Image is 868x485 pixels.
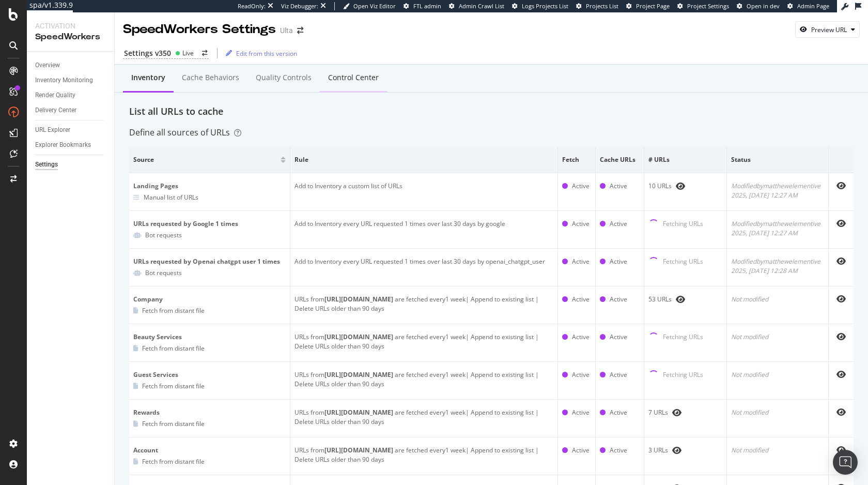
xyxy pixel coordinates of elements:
[459,2,504,10] span: Admin Crawl List
[572,408,590,417] div: Active
[572,446,590,455] div: Active
[35,90,75,101] div: Render Quality
[663,219,703,230] div: Fetching URLs
[836,219,846,228] div: eye
[35,105,76,116] div: Delivery Center
[836,181,846,190] div: eye
[787,2,829,10] a: Admin Page
[182,72,239,83] div: Cache behaviors
[133,408,286,417] div: Rewards
[404,2,441,10] a: FTL admin
[731,155,822,164] span: Status
[413,2,441,10] span: FTL admin
[324,408,393,417] b: [URL][DOMAIN_NAME]
[836,295,846,303] div: eye
[142,344,205,353] div: Fetch from distant file
[182,49,194,57] div: Live
[133,155,278,164] span: Source
[202,50,208,56] div: arrow-right-arrow-left
[297,27,303,34] div: arrow-right-arrow-left
[142,419,205,428] div: Fetch from distant file
[222,45,297,62] button: Edit from this version
[133,181,286,191] div: Landing Pages
[290,249,558,286] td: Add to Inventory every URL requested 1 times over last 30 days by openai_chatgpt_user
[648,446,722,455] div: 3 URLs
[324,370,393,379] b: [URL][DOMAIN_NAME]
[133,370,286,380] div: Guest Services
[142,457,205,466] div: Fetch from distant file
[610,332,627,342] div: Active
[572,370,590,380] div: Active
[626,2,670,10] a: Project Page
[133,257,286,266] div: URLs requested by Openai chatgpt user 1 times
[795,21,860,38] button: Preview URL
[295,295,553,313] div: URLs from are fetched every 1 week | Append to existing list | Delete URLs older than 90 days
[572,181,590,191] div: Active
[353,2,396,10] span: Open Viz Editor
[836,446,846,454] div: eye
[295,408,553,427] div: URLs from are fetched every 1 week | Append to existing list | Delete URLs older than 90 days
[836,408,846,416] div: eye
[145,231,182,239] div: Bot requests
[144,193,198,202] div: Manual list of URLs
[672,408,681,417] div: eye
[142,382,205,390] div: Fetch from distant file
[610,446,627,455] div: Active
[522,2,568,10] span: Logs Projects List
[290,173,558,211] td: Add to Inventory a custom list of URLs
[586,2,618,10] span: Projects List
[572,257,590,266] div: Active
[35,21,106,31] div: Activation
[35,60,60,71] div: Overview
[281,2,318,10] div: Viz Debugger:
[610,295,627,304] div: Active
[731,408,824,417] div: Not modified
[35,140,107,150] a: Explorer Bookmarks
[131,72,165,83] div: Inventory
[610,370,627,380] div: Active
[142,306,205,315] div: Fetch from distant file
[295,370,553,389] div: URLs from are fetched every 1 week | Append to existing list | Delete URLs older than 90 days
[836,332,846,341] div: eye
[687,2,729,10] span: Project Settings
[133,446,286,455] div: Account
[572,295,590,304] div: Active
[648,181,722,191] div: 10 URLs
[833,450,858,475] div: Open Intercom Messenger
[731,257,824,276] div: Modified by matthewelementive 2025, [DATE] 12:28 AM
[562,155,588,164] span: Fetch
[663,257,703,267] div: Fetching URLs
[731,332,824,342] div: Not modified
[677,2,729,10] a: Project Settings
[35,75,107,86] a: Inventory Monitoring
[576,2,618,10] a: Projects List
[731,370,824,380] div: Not modified
[797,2,829,10] span: Admin Page
[731,295,824,304] div: Not modified
[256,72,312,83] div: Quality Controls
[836,370,846,378] div: eye
[663,370,703,381] div: Fetching URLs
[449,2,504,10] a: Admin Crawl List
[811,25,847,34] div: Preview URL
[610,257,627,266] div: Active
[295,155,551,164] span: Rule
[133,295,286,304] div: Company
[737,2,780,10] a: Open in dev
[35,31,106,43] div: SpeedWorkers
[124,48,171,58] div: Settings v350
[35,125,107,135] a: URL Explorer
[512,2,568,10] a: Logs Projects List
[35,90,107,101] a: Render Quality
[35,105,107,116] a: Delivery Center
[35,75,93,86] div: Inventory Monitoring
[129,127,241,139] div: Define all sources of URLs
[648,155,720,164] span: # URLs
[236,49,297,58] div: Edit from this version
[731,219,824,238] div: Modified by matthewelementive 2025, [DATE] 12:27 AM
[328,72,379,83] div: Control Center
[295,332,553,351] div: URLs from are fetched every 1 week | Append to existing list | Delete URLs older than 90 days
[133,219,286,229] div: URLs requested by Google 1 times
[663,332,703,343] div: Fetching URLs
[676,295,685,304] div: eye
